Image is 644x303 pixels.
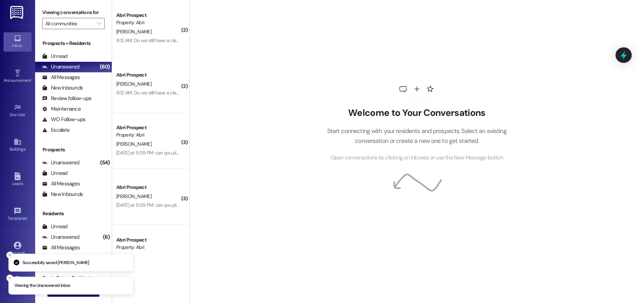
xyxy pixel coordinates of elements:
div: (54) [98,157,112,168]
div: [DATE] at 5:09 PM: can you please cancel the one i just signed? [116,150,245,156]
div: New Inbounds [42,191,83,198]
a: Inbox [4,32,32,51]
div: Abri Prospect [116,12,181,19]
span: • [27,215,28,220]
div: [DATE] at 5:09 PM: can you please cancel the one i just signed? [116,202,245,208]
div: New Inbounds [42,84,83,92]
a: Leads [4,170,32,189]
span: [PERSON_NAME] [116,81,151,87]
div: Property: Abri [116,244,181,251]
button: Close toast [6,275,13,282]
a: Account [4,239,32,258]
div: Review follow-ups [42,95,91,102]
div: Unread [42,170,67,177]
img: ResiDesk Logo [10,6,25,19]
div: All Messages [42,244,80,251]
span: Open conversations by clicking on inboxes or use the New Message button [331,153,503,162]
i:  [97,21,101,26]
span: [PERSON_NAME] [116,193,151,199]
span: • [31,77,32,82]
div: Residents [35,210,112,217]
a: Templates • [4,205,32,224]
p: Viewing the Unanswered inbox [14,283,70,289]
span: [PERSON_NAME] [116,28,151,35]
a: Support [4,274,32,293]
label: Viewing conversations for [42,7,105,18]
div: 9:12 AM: Do we still have a clean check [DATE]? [116,37,211,44]
div: (6) [101,232,112,243]
div: Abri Prospect [116,124,181,131]
div: Abri Prospect [116,71,181,79]
div: All Messages [42,74,80,81]
input: All communities [45,18,93,29]
div: Abri Prospect [116,184,181,191]
div: Prospects [35,146,112,153]
div: Maintenance [42,105,81,113]
h2: Welcome to Your Conversations [316,107,517,119]
a: Buildings [4,136,32,155]
span: [PERSON_NAME] [116,141,151,147]
div: Escalate [42,126,70,134]
div: Unanswered [42,159,79,166]
span: [PERSON_NAME] [116,253,151,259]
div: All Messages [42,180,80,187]
div: Unanswered [42,63,79,71]
div: Abri Prospect [116,236,181,244]
p: Start connecting with your residents and prospects. Select an existing conversation or create a n... [316,126,517,146]
div: Unanswered [42,233,79,241]
div: Prospects + Residents [35,40,112,47]
div: Property: Abri [116,19,181,26]
div: Property: Abri [116,131,181,139]
div: WO Follow-ups [42,116,85,123]
span: • [25,111,26,116]
div: Unread [42,223,67,230]
div: (60) [98,61,112,72]
div: 9:12 AM: Do we still have a clean check [DATE]? [116,90,211,96]
div: Unread [42,53,67,60]
p: Successfully saved [PERSON_NAME] [22,259,89,266]
button: Close toast [6,251,13,258]
a: Site Visit • [4,101,32,120]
